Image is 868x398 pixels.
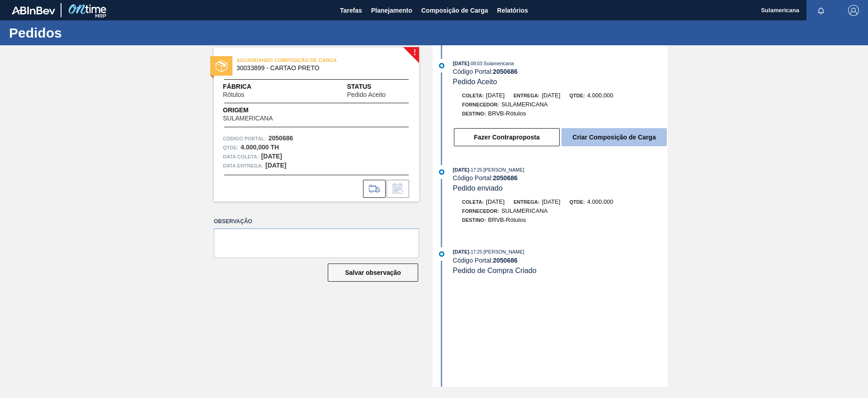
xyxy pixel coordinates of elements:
label: Observação [214,215,419,228]
span: Pedido Aceito [347,91,386,98]
div: Informar alteração no pedido [387,180,409,198]
span: 4.000,000 [587,198,613,205]
span: 30033899 - CARTAO PRETO [236,65,401,72]
span: - 08:03 [469,61,482,66]
span: Destino: [462,217,486,223]
span: 4.000,000 [587,92,613,99]
img: status [216,60,227,72]
span: Composição de Carga [421,5,488,16]
span: : [PERSON_NAME] [482,167,524,173]
span: [DATE] [453,249,469,254]
strong: 2050686 [493,174,518,182]
span: Tarefas [340,5,362,16]
span: Coleta: [462,93,484,98]
span: : [PERSON_NAME] [482,249,524,254]
strong: 2050686 [493,257,518,264]
div: Código Portal: [453,174,668,182]
span: Relatórios [497,5,528,16]
span: Fornecedor: [462,208,499,214]
strong: 2050686 [269,134,293,142]
span: [DATE] [486,198,505,205]
span: Pedido Aceito [453,78,497,86]
span: Qtde : [223,143,238,152]
h1: Pedidos [9,28,170,38]
strong: [DATE] [265,162,286,169]
span: SULAMERICANA [223,115,273,122]
div: Código Portal: [453,257,668,264]
span: Status [347,82,410,91]
span: Fábrica [223,82,273,91]
span: Entrega: [514,199,539,205]
span: BRVB-Rótulos [488,110,526,117]
span: Data coleta: [223,152,259,161]
strong: [DATE] [261,153,282,160]
span: SULAMERICANA [501,101,548,108]
span: - 17:25 [469,249,482,254]
button: Salvar observação [328,264,418,282]
img: atual [439,63,444,68]
span: Entrega: [514,93,539,98]
span: [DATE] [486,92,505,99]
span: Qtde: [569,199,585,205]
span: [DATE] [542,198,560,205]
span: [DATE] [453,167,469,173]
span: Pedido enviado [453,184,503,192]
span: Origem [223,105,298,115]
span: SULAMERICANA [501,207,548,214]
span: Código Portal: [223,134,266,143]
span: Qtde: [569,93,585,98]
span: Planejamento [371,5,412,16]
span: - 17:25 [469,168,482,173]
span: [DATE] [542,92,560,99]
span: AGUARDANDO COMPOSIÇÃO DE CARGA [236,56,363,65]
div: Código Portal: [453,68,668,75]
span: : Sulamericana [482,61,514,66]
strong: 2050686 [493,68,518,75]
img: atual [439,169,444,175]
button: Notificações [807,4,835,17]
strong: 4.000,000 TH [241,144,279,151]
img: atual [439,251,444,257]
span: [DATE] [453,61,469,66]
span: Rótulos [223,91,244,98]
span: BRVB-Rótulos [488,216,526,223]
span: Data entrega: [223,161,263,170]
button: Fazer Contraproposta [454,128,560,146]
img: Logout [848,5,859,16]
span: Fornecedor: [462,102,499,107]
span: Pedido de Compra Criado [453,267,537,274]
button: Criar Composição de Carga [561,128,667,146]
span: Coleta: [462,199,484,205]
div: Ir para Composição de Carga [363,180,386,198]
img: TNhmsLtSVTkK8tSr43FrP2fwEKptu5GPRR3wAAAABJRU5ErkJggg== [12,6,55,14]
span: Destino: [462,111,486,116]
